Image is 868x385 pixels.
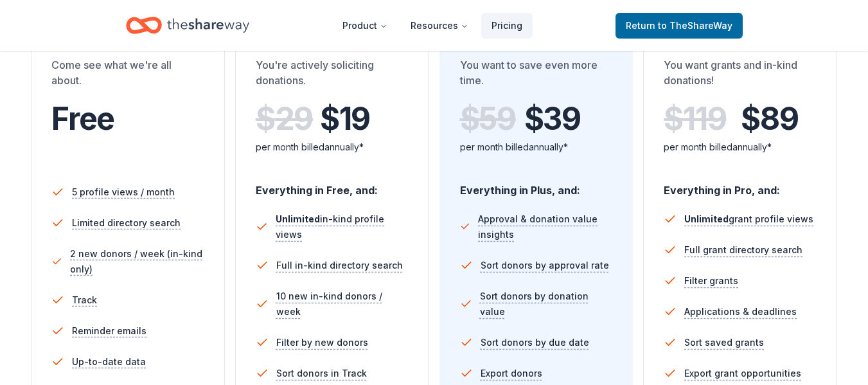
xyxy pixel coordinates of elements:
[684,273,738,289] span: Filter grants
[664,172,817,199] div: Everything in Pro, and:
[524,101,581,137] span: $ 39
[126,10,249,40] a: Home
[72,292,97,308] span: Track
[460,57,613,93] div: You want to save even more time.
[400,13,479,39] button: Resources
[276,335,368,350] span: Filter by new donors
[481,13,533,39] a: Pricing
[616,13,743,39] a: Returnto TheShareWay
[320,101,370,137] span: $ 19
[684,242,802,258] span: Full grant directory search
[684,213,729,224] span: Unlimited
[72,354,146,370] span: Up-to-date data
[332,13,398,39] button: Product
[51,57,204,93] div: Come see what we're all about.
[481,335,589,350] span: Sort donors by due date
[72,184,175,200] span: 5 profile views / month
[276,366,367,381] span: Sort donors in Track
[684,213,813,224] span: grant profile views
[72,323,146,339] span: Reminder emails
[256,139,409,155] div: per month billed annually*
[684,366,801,381] span: Export grant opportunities
[332,10,533,40] nav: Main
[658,20,732,31] span: to TheShareWay
[256,57,409,93] div: You're actively soliciting donations.
[70,246,204,277] span: 2 new donors / week (in-kind only)
[478,211,612,242] span: Approval & donation value insights
[626,18,732,33] span: Return
[460,139,613,155] div: per month billed annually*
[684,304,797,319] span: Applications & deadlines
[276,258,403,273] span: Full in-kind directory search
[276,289,409,319] span: 10 new in-kind donors / week
[72,215,181,231] span: Limited directory search
[480,289,612,319] span: Sort donors by donation value
[481,258,609,273] span: Sort donors by approval rate
[276,213,320,224] span: Unlimited
[664,139,817,155] div: per month billed annually*
[481,366,542,381] span: Export donors
[276,213,384,240] span: in-kind profile views
[256,172,409,199] div: Everything in Free, and:
[51,100,114,138] span: Free
[460,172,613,199] div: Everything in Plus, and:
[741,101,798,137] span: $ 89
[684,335,764,350] span: Sort saved grants
[664,57,817,93] div: You want grants and in-kind donations!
